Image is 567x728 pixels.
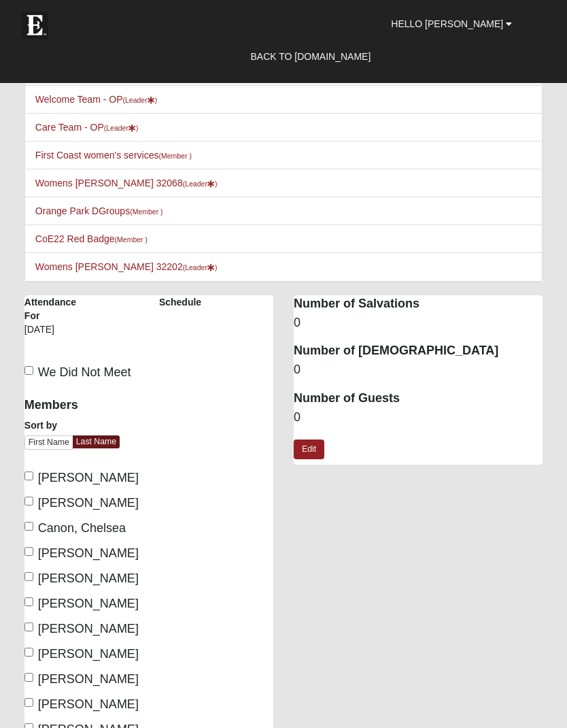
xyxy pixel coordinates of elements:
[159,295,201,309] label: Schedule
[38,697,139,711] span: [PERSON_NAME]
[35,150,192,161] a: First Coast women's services(Member )
[24,522,33,531] input: Canon, Chelsea
[21,12,48,39] img: Eleven22 logo
[24,673,33,682] input: [PERSON_NAME]
[24,698,33,707] input: [PERSON_NAME]
[24,572,33,581] input: [PERSON_NAME]
[38,622,139,635] span: [PERSON_NAME]
[38,496,139,510] span: [PERSON_NAME]
[391,18,503,29] span: Hello [PERSON_NAME]
[35,94,157,105] a: Welcome Team - OP(Leader)
[104,124,139,132] small: (Leader )
[24,648,33,657] input: [PERSON_NAME]
[38,597,139,610] span: [PERSON_NAME]
[381,7,522,41] a: Hello [PERSON_NAME]
[183,263,218,271] small: (Leader )
[24,497,33,506] input: [PERSON_NAME]
[294,409,543,427] dd: 0
[35,205,163,216] a: Orange Park DGroups(Member )
[38,672,139,686] span: [PERSON_NAME]
[35,261,218,272] a: Womens [PERSON_NAME] 32202(Leader)
[183,180,218,188] small: (Leader )
[24,471,33,480] input: [PERSON_NAME]
[294,342,543,360] dt: Number of [DEMOGRAPHIC_DATA]
[24,322,71,346] div: [DATE]
[35,233,148,244] a: CoE22 Red Badge(Member )
[24,597,33,606] input: [PERSON_NAME]
[38,365,131,379] span: We Did Not Meet
[24,398,273,413] h4: Members
[24,418,57,432] label: Sort by
[24,547,33,556] input: [PERSON_NAME]
[130,208,162,216] small: (Member )
[73,435,120,448] a: Last Name
[294,295,543,313] dt: Number of Salvations
[294,390,543,408] dt: Number of Guests
[294,314,543,332] dd: 0
[38,471,139,484] span: [PERSON_NAME]
[24,366,33,375] input: We Did Not Meet
[38,647,139,661] span: [PERSON_NAME]
[38,546,139,560] span: [PERSON_NAME]
[38,521,126,535] span: Canon, Chelsea
[38,572,139,585] span: [PERSON_NAME]
[24,623,33,631] input: [PERSON_NAME]
[240,39,381,73] a: Back to [DOMAIN_NAME]
[294,440,324,459] a: Edit
[24,435,73,450] a: First Name
[158,152,191,160] small: (Member )
[24,295,71,322] label: Attendance For
[294,361,543,379] dd: 0
[122,96,157,104] small: (Leader )
[35,122,139,133] a: Care Team - OP(Leader)
[115,235,148,244] small: (Member )
[35,178,218,188] a: Womens [PERSON_NAME] 32068(Leader)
